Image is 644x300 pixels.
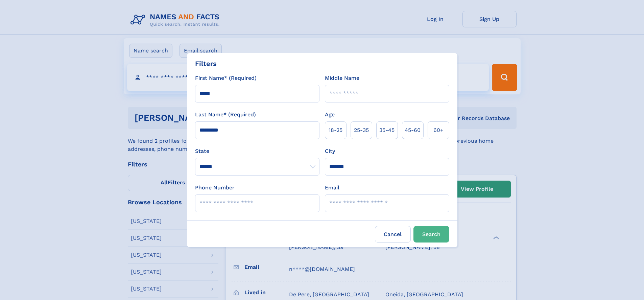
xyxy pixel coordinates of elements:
[405,126,421,134] span: 45‑60
[195,74,257,82] label: First Name* (Required)
[325,184,339,192] label: Email
[325,147,335,155] label: City
[329,126,342,134] span: 18‑25
[433,126,444,134] span: 60+
[195,184,235,192] label: Phone Number
[195,147,319,155] label: State
[354,126,369,134] span: 25‑35
[195,59,217,69] div: Filters
[325,111,335,119] label: Age
[413,226,449,243] button: Search
[195,111,256,119] label: Last Name* (Required)
[379,126,395,134] span: 35‑45
[375,226,411,243] label: Cancel
[325,74,359,82] label: Middle Name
